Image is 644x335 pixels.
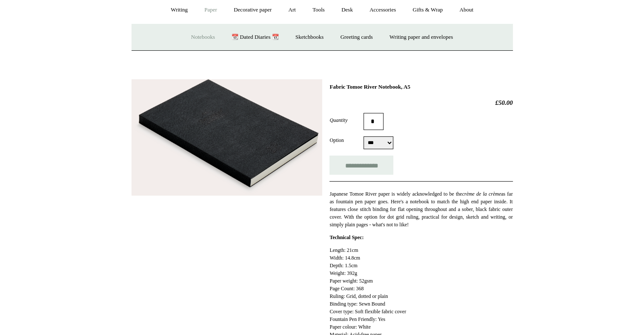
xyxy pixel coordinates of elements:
strong: Technical Spec: [329,234,364,240]
em: crème de la crème [462,191,501,197]
a: Greeting cards [333,26,381,49]
a: Notebooks [183,26,223,49]
a: Sketchbooks [288,26,331,49]
label: Quantity [329,116,364,124]
img: Fabric Tomoe River Notebook, A5 [132,79,322,196]
p: Japanese Tomoe River paper is widely acknowledged to be the as far as fountain pen paper goes. He... [329,190,512,228]
label: Option [329,136,364,144]
a: 📆 Dated Diaries 📆 [224,26,286,49]
h2: £50.00 [329,99,512,107]
h1: Fabric Tomoe River Notebook, A5 [329,84,512,90]
a: Writing paper and envelopes [382,26,461,49]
